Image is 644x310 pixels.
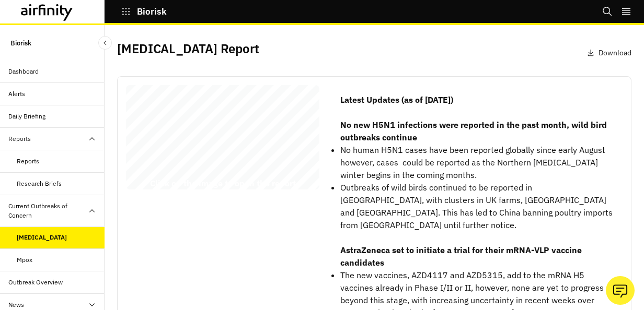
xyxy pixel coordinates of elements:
[8,112,45,121] div: Daily Briefing
[340,94,453,105] strong: Latest Updates (as of [DATE])
[8,67,39,76] div: Dashboard
[17,179,62,188] div: Research Briefs
[599,47,631,58] p: Download
[8,201,88,220] div: Current Outbreaks of Concern
[340,120,607,142] strong: No new H5N1 infections were reported in the past month, wild bird outbreaks continue
[602,3,613,20] button: Search
[340,144,614,181] li: No human H5N1 cases have been reported globally since early August however, cases could be report...
[340,245,582,268] strong: AstraZeneca set to initiate a trial for their mRNA-VLP vaccine candidates
[10,33,31,52] p: Biorisk
[606,276,635,305] button: Ask our analysts
[137,7,167,16] p: Biorisk
[17,157,39,166] div: Reports
[146,189,149,190] span: 2025
[131,163,169,175] span: [DATE]
[121,3,167,20] button: Biorisk
[8,89,25,99] div: Alerts
[131,187,141,189] span: © 2025 Airfinity
[142,187,143,189] span: –
[8,300,24,309] div: News
[154,89,286,183] span: This Airfinity report is intended to be used by [PERSON_NAME] at GSK exclusively. Not for reprodu...
[17,255,32,265] div: Mpox
[340,181,614,231] li: Outbreaks of wild birds continued to be reported in [GEOGRAPHIC_DATA], with clusters in UK farms,...
[8,134,31,144] div: Reports
[117,41,259,56] h2: [MEDICAL_DATA] Report
[8,278,63,287] div: Outbreak Overview
[17,233,67,242] div: [MEDICAL_DATA]
[98,36,112,50] button: Close Sidebar
[131,110,268,122] span: [MEDICAL_DATA] Report
[143,187,158,189] span: Private & Co nfidential
[131,189,145,190] span: Last updated: 04 Se pt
